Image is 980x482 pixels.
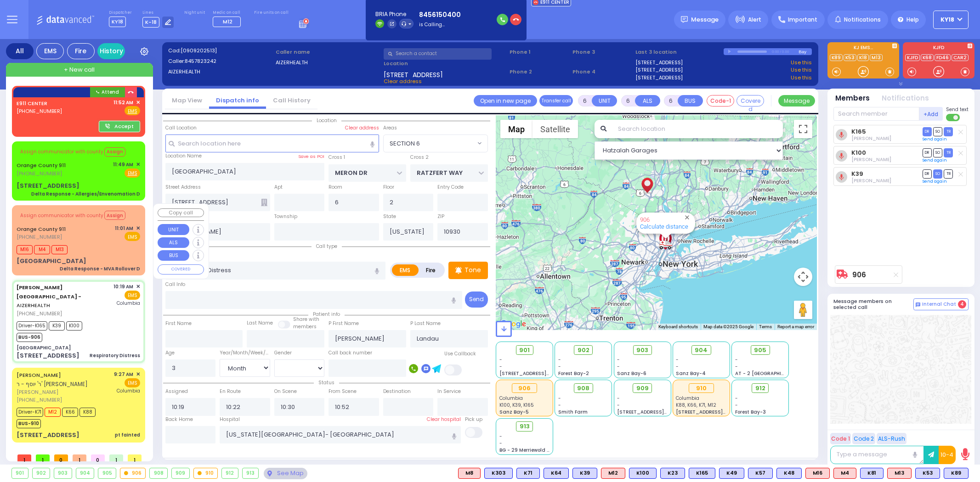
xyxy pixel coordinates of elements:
[458,468,481,479] div: ALS KJ
[274,388,297,395] label: On Scene
[49,321,65,331] span: K39
[120,468,146,478] div: 906
[791,66,812,74] a: Use this
[681,16,688,23] img: message.svg
[572,48,632,56] span: Phone 3
[384,48,492,60] input: Search a contact
[62,408,78,417] span: K66
[617,370,646,377] span: Sanz Bay-6
[735,395,738,402] span: -
[935,54,951,61] a: FD46
[184,10,205,16] label: Night unit
[390,139,420,148] span: SECTION 6
[158,264,204,275] button: COVERED
[946,113,961,122] label: Turn off text
[851,128,866,135] a: K165
[922,301,956,308] span: Internal Chat
[293,323,317,330] span: members
[498,318,528,330] a: Open this area in Google Maps (opens a new window)
[944,169,953,178] span: TR
[952,54,969,61] a: CAR2
[136,224,140,232] span: ✕
[220,426,461,443] input: Search hospital
[220,388,241,395] label: En Route
[572,68,632,76] span: Phone 4
[109,17,126,27] span: KY18
[136,370,140,378] span: ✕
[308,311,345,318] span: Patient info
[484,468,513,479] div: BLS
[939,446,956,464] button: 10-4
[97,43,125,59] a: History
[913,298,969,310] button: Internal Chat 4
[17,162,66,169] a: Orange County 911
[558,356,561,363] span: -
[17,245,33,254] span: M16
[944,148,953,157] span: TR
[852,271,866,278] a: 906
[778,95,815,106] button: Message
[617,363,620,370] span: -
[312,243,342,250] span: Call type
[165,124,197,132] label: Call Location
[128,108,137,115] u: EMS
[539,95,573,106] button: Transfer call
[657,231,674,250] div: New York Presbyterian Hospital- Columbia Campus
[142,17,159,28] span: K-18
[117,387,140,394] span: Columbia
[933,148,942,157] span: SO
[125,378,140,387] span: EMS
[905,54,920,61] a: KJFD
[903,45,974,52] label: KJFD
[923,157,947,163] a: Send again
[499,402,534,409] span: K100, K39, K165
[544,468,569,479] div: BLS
[31,191,140,197] div: Delta Response - Allergies/Envenomation D
[465,291,488,308] button: Send
[36,43,64,59] div: EMS
[17,333,42,342] span: BUS-906
[844,54,856,61] a: K53
[73,454,86,461] span: 1
[851,170,863,177] a: K39
[329,320,359,327] label: P First Name
[172,468,189,478] div: 909
[776,468,802,479] div: BLS
[735,402,738,409] span: -
[419,10,492,20] span: 8456150400
[499,395,523,402] span: Columbia
[794,120,812,138] button: Toggle fullscreen view
[735,363,738,370] span: -
[844,16,881,24] span: Notifications
[617,402,620,409] span: -
[298,153,324,160] label: Save as POI
[921,54,934,61] a: K68
[923,179,947,184] a: Send again
[90,87,125,97] button: Attend
[857,54,869,61] a: K18
[17,388,111,396] span: [PERSON_NAME]
[181,47,217,54] span: [0909202513]
[220,349,270,357] div: Year/Month/Week/Day
[12,468,28,478] div: 901
[532,120,578,138] button: Show satellite imagery
[276,48,380,56] label: Caller name
[17,371,61,379] a: [PERSON_NAME]
[136,161,140,168] span: ✕
[635,95,660,106] button: ALS
[104,211,125,220] button: Assign
[410,320,441,327] label: P Last Name
[791,59,812,67] a: Use this
[128,170,137,177] u: EMS
[410,154,429,161] label: Cross 2
[735,356,738,363] span: -
[870,54,883,61] a: M13
[512,383,537,393] div: 906
[418,264,444,276] label: Fire
[877,433,906,444] button: ALS-Rush
[392,264,419,276] label: EMS
[99,121,140,132] button: Accept
[906,16,919,24] span: Help
[142,10,174,16] label: Lines
[312,117,341,124] span: Location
